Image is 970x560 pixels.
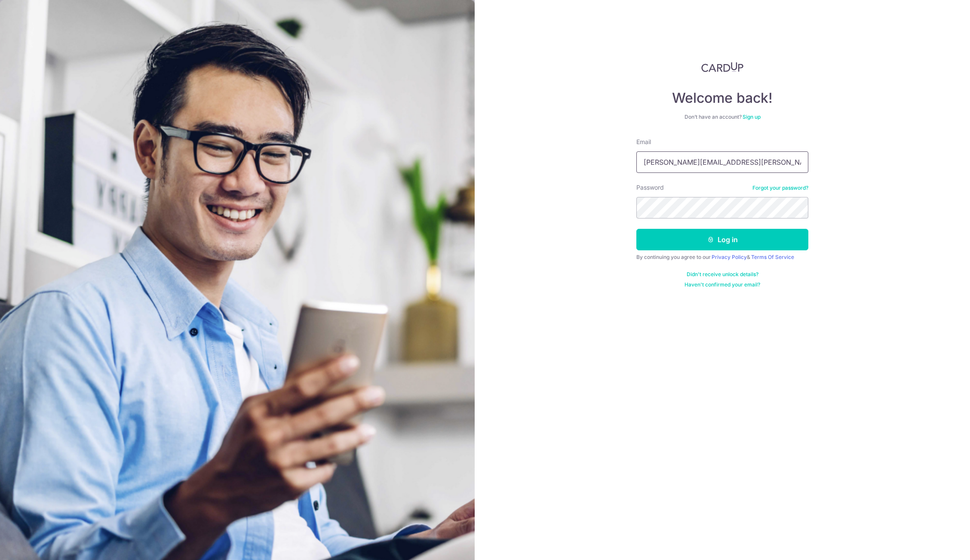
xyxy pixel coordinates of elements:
label: Email [636,138,651,146]
input: Enter your Email [636,151,808,173]
a: Privacy Policy [712,254,747,260]
h4: Welcome back! [636,89,808,107]
button: Log in [636,229,808,250]
a: Haven't confirmed your email? [685,281,760,288]
a: Terms Of Service [751,254,794,260]
img: CardUp Logo [701,62,743,72]
label: Password [636,183,664,192]
div: By continuing you agree to our & [636,254,808,261]
div: Don’t have an account? [636,114,808,120]
a: Sign up [743,114,761,120]
a: Forgot your password? [752,185,808,191]
a: Didn't receive unlock details? [687,271,758,278]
